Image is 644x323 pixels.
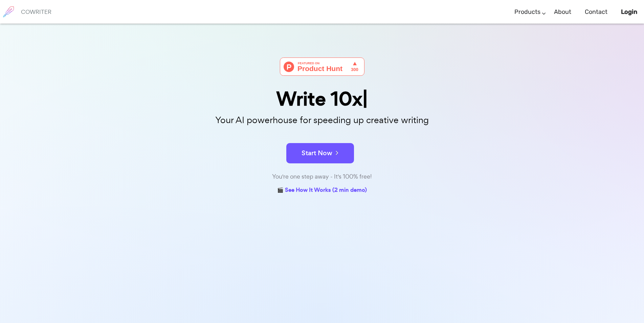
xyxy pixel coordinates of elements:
[277,185,367,196] a: 🎬 See How It Works (2 min demo)
[514,2,540,22] a: Products
[621,2,637,22] a: Login
[153,113,491,128] p: Your AI powerhouse for speeding up creative writing
[153,172,491,182] div: You're one step away - It's 100% free!
[21,9,51,15] h6: COWRITER
[554,2,571,22] a: About
[585,2,607,22] a: Contact
[153,89,491,109] div: Write 10x
[621,8,637,16] b: Login
[280,57,364,76] img: Cowriter - Your AI buddy for speeding up creative writing | Product Hunt
[286,143,354,163] button: Start Now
